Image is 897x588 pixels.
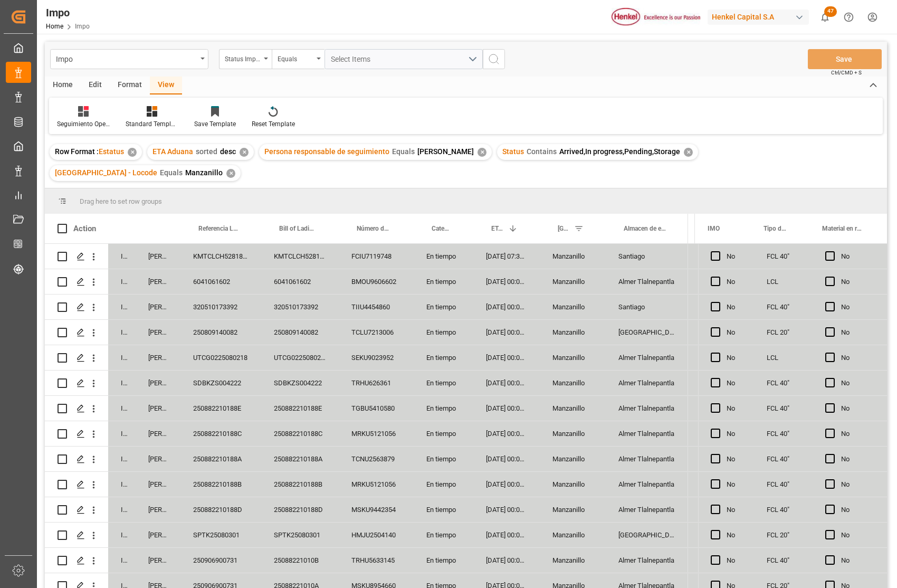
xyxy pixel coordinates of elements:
[698,447,887,472] div: Press SPACE to select this row.
[261,548,339,573] div: 25088221010B
[414,269,473,294] div: En tiempo
[108,548,136,573] div: In progress
[727,320,741,345] div: No
[432,225,451,232] span: Categoría
[606,295,688,319] div: Santiago
[261,295,339,319] div: 320510173392
[108,345,136,370] div: In progress
[754,447,813,471] div: FCL 40"
[45,523,688,548] div: Press SPACE to select this row.
[414,497,473,522] div: En tiempo
[473,472,540,497] div: [DATE] 00:00:00
[414,523,473,547] div: En tiempo
[727,371,741,395] div: No
[99,147,124,156] span: Estatus
[219,49,272,69] button: open menu
[261,244,339,269] div: KMTCLCH5281875
[606,320,688,345] div: [GEOGRAPHIC_DATA]
[698,295,887,320] div: Press SPACE to select this row.
[279,225,317,232] span: Bill of Lading Number
[698,421,887,447] div: Press SPACE to select this row.
[180,320,261,345] div: 250809140082
[727,295,741,319] div: No
[45,295,688,320] div: Press SPACE to select this row.
[45,345,688,371] div: Press SPACE to select this row.
[837,5,861,29] button: Help Center
[414,396,473,421] div: En tiempo
[45,472,688,497] div: Press SPACE to select this row.
[57,119,110,129] div: Seguimiento Operativo
[473,497,540,522] div: [DATE] 00:00:00
[108,472,136,497] div: In progress
[527,147,557,156] span: Contains
[45,447,688,472] div: Press SPACE to select this row.
[473,396,540,421] div: [DATE] 00:00:00
[414,345,473,370] div: En tiempo
[841,244,874,269] div: No
[698,523,887,548] div: Press SPACE to select this row.
[473,295,540,319] div: [DATE] 00:00:00
[150,77,182,94] div: View
[473,244,540,269] div: [DATE] 07:30:00
[108,421,136,446] div: In progress
[540,345,606,370] div: Manzanillo
[252,119,295,129] div: Reset Template
[841,447,874,471] div: No
[754,497,813,522] div: FCL 40"
[180,497,261,522] div: 250882210188D
[841,548,874,573] div: No
[540,548,606,573] div: Manzanillo
[136,345,180,370] div: [PERSON_NAME]
[698,548,887,573] div: Press SPACE to select this row.
[261,320,339,345] div: 250809140082
[136,371,180,395] div: [PERSON_NAME]
[339,295,414,319] div: TIIU4454860
[540,396,606,421] div: Manzanillo
[841,396,874,421] div: No
[491,225,504,232] span: ETA Aduana
[339,371,414,395] div: TRHU626361
[108,396,136,421] div: In progress
[754,548,813,573] div: FCL 40"
[727,396,741,421] div: No
[606,472,688,497] div: Almer Tlalnepantla
[55,147,99,156] span: Row Format :
[136,472,180,497] div: [PERSON_NAME]
[414,320,473,345] div: En tiempo
[331,55,376,63] span: Select Items
[698,320,887,345] div: Press SPACE to select this row.
[56,52,197,65] div: Impo
[180,396,261,421] div: 250882210188E
[180,447,261,471] div: 250882210188A
[473,269,540,294] div: [DATE] 00:00:00
[196,147,217,156] span: sorted
[45,497,688,523] div: Press SPACE to select this row.
[606,244,688,269] div: Santiago
[727,548,741,573] div: No
[698,396,887,421] div: Press SPACE to select this row.
[339,244,414,269] div: FCIU7119748
[414,421,473,446] div: En tiempo
[45,320,688,345] div: Press SPACE to select this row.
[540,421,606,446] div: Manzanillo
[540,497,606,522] div: Manzanillo
[841,472,874,497] div: No
[50,49,208,69] button: open menu
[606,371,688,395] div: Almer Tlalnepantla
[708,7,813,27] button: Henkel Capital S.A
[831,69,862,77] span: Ctrl/CMD + S
[414,295,473,319] div: En tiempo
[558,225,570,232] span: [GEOGRAPHIC_DATA] - Locode
[339,497,414,522] div: MSKU9442354
[540,244,606,269] div: Manzanillo
[46,23,63,30] a: Home
[272,49,325,69] button: open menu
[727,244,741,269] div: No
[180,345,261,370] div: UTCG0225080218
[473,548,540,573] div: [DATE] 00:00:00
[841,498,874,522] div: No
[45,396,688,421] div: Press SPACE to select this row.
[261,472,339,497] div: 250882210188B
[841,320,874,345] div: No
[473,320,540,345] div: [DATE] 00:00:00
